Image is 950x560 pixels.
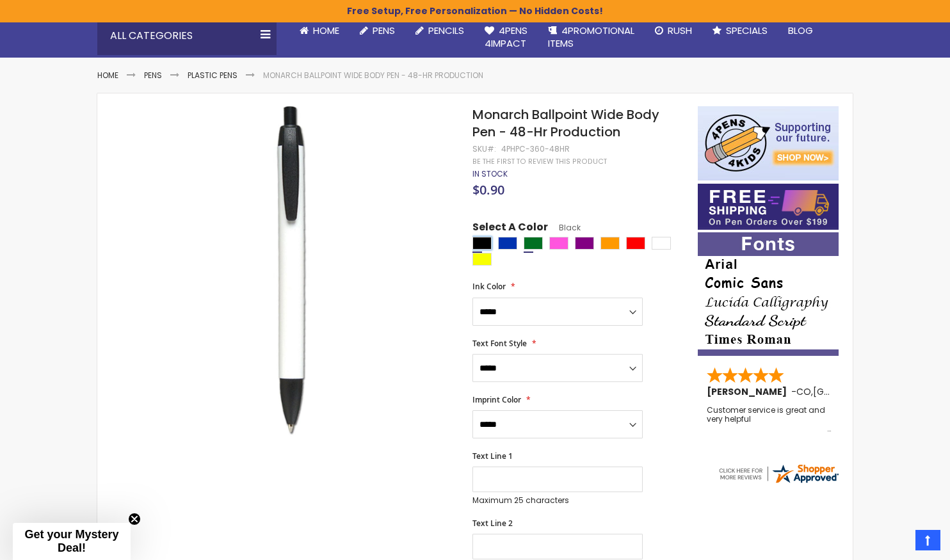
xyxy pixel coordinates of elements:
span: Blog [788,24,813,37]
img: 4pens 4 kids [698,106,839,180]
span: Specials [726,24,768,37]
button: Close teaser [128,513,141,525]
div: All Categories [97,17,277,55]
div: Pink [549,237,568,250]
span: Imprint Color [472,394,521,405]
span: Text Font Style [472,338,527,349]
span: Home [313,24,339,37]
div: 4PHPC-360-48HR [501,144,570,154]
div: Get your Mystery Deal!Close teaser [13,523,131,560]
span: 4Pens 4impact [485,24,527,50]
strong: SKU [472,143,496,154]
a: 4pens.com certificate URL [717,477,840,488]
span: Text Line 2 [472,518,513,529]
a: Be the first to review this product [472,157,607,166]
span: Rush [668,24,692,37]
div: Red [626,237,645,250]
a: Pens [144,70,162,81]
img: Free shipping on orders over $199 [698,184,839,230]
div: Green [524,237,543,250]
a: Home [289,17,350,45]
a: Blog [778,17,823,45]
span: Get your Mystery Deal! [24,528,118,554]
span: Pencils [428,24,464,37]
span: CO [796,385,811,398]
a: 4Pens4impact [474,17,538,58]
a: Plastic Pens [188,70,237,81]
div: Yellow [472,253,492,266]
a: Pens [350,17,405,45]
div: Orange [600,237,620,250]
p: Maximum 25 characters [472,495,643,506]
div: Availability [472,169,508,179]
span: - , [791,385,907,398]
div: Black [472,237,492,250]
span: Black [548,222,581,233]
span: $0.90 [472,181,504,198]
a: Rush [645,17,702,45]
img: image_4__1_1_1_1.jpg [123,105,455,437]
a: Home [97,70,118,81]
img: font-personalization-examples [698,232,839,356]
span: Ink Color [472,281,506,292]
div: Blue [498,237,517,250]
span: [GEOGRAPHIC_DATA] [813,385,907,398]
span: In stock [472,168,508,179]
span: [PERSON_NAME] [707,385,791,398]
span: Monarch Ballpoint Wide Body Pen - 48-Hr Production [472,106,659,141]
div: Customer service is great and very helpful [707,406,831,433]
a: Specials [702,17,778,45]
div: White [652,237,671,250]
span: 4PROMOTIONAL ITEMS [548,24,634,50]
div: Purple [575,237,594,250]
li: Monarch Ballpoint Wide Body Pen - 48-Hr Production [263,70,483,81]
span: Pens [373,24,395,37]
span: Text Line 1 [472,451,513,461]
span: Select A Color [472,220,548,237]
img: 4pens.com widget logo [717,462,840,485]
a: 4PROMOTIONALITEMS [538,17,645,58]
a: Pencils [405,17,474,45]
a: Top [915,530,940,550]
